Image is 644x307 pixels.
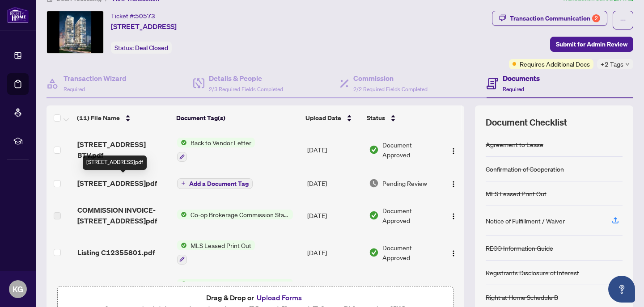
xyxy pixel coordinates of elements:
span: KG [13,283,23,295]
span: Document Approved [382,140,439,160]
h4: Details & People [209,73,283,84]
span: Document Approved [382,281,439,300]
span: Status [367,113,385,123]
span: Drag & Drop or [206,292,305,303]
span: ellipsis [620,17,626,23]
button: Add a Document Tag [177,177,253,189]
span: 2/3 Required Fields Completed [209,86,283,93]
img: Document Status [369,145,379,155]
span: plus [181,181,186,185]
img: IMG-C12355801_1.jpg [47,11,103,53]
span: Back to Vendor Letter [187,138,255,147]
div: MLS Leased Print Out [486,189,547,198]
button: Status IconCo-op Brokerage Commission Statement [177,210,293,219]
div: 2 [592,14,600,22]
span: Deal Closed [135,44,168,52]
div: RECO Information Guide [486,243,553,253]
img: logo [7,7,29,23]
td: [DATE] [304,198,365,233]
button: Add a Document Tag [177,178,253,189]
span: Document Checklist [486,116,567,129]
span: Document Approved [382,243,439,262]
button: Submit for Admin Review [550,37,633,52]
img: Logo [450,213,457,220]
div: Right at Home Schedule B [486,292,558,302]
img: Status Icon [177,279,187,289]
span: Required [64,86,85,93]
img: Document Status [369,210,379,220]
button: Status IconMLS Leased Print Out [177,240,255,265]
h4: Transaction Wizard [64,73,127,84]
img: Logo [450,181,457,188]
span: Co-op Brokerage Commission Statement [187,210,293,219]
span: Listing C12355801.pdf [77,247,155,258]
button: Logo [446,176,461,190]
div: Status: [111,42,172,54]
span: [STREET_ADDRESS]pdf [77,178,157,189]
img: Status Icon [177,240,187,250]
div: Transaction Communication [510,11,600,25]
span: 2/2 Required Fields Completed [353,86,428,93]
button: Status IconBack to Vendor Letter [177,138,255,162]
span: down [625,62,630,67]
span: Required [503,86,524,93]
div: Registrants Disclosure of Interest [486,268,579,278]
td: [DATE] [304,233,365,272]
th: Upload Date [302,105,363,130]
span: Submit for Admin Review [556,37,627,51]
span: Requires Additional Docs [520,59,590,69]
div: Agreement to Lease [486,139,543,149]
th: Status [363,105,440,130]
span: Disclosure [STREET_ADDRESS]pdf [77,280,170,301]
div: Notice of Fulfillment / Waiver [486,216,565,226]
img: Status Icon [177,138,187,147]
img: Document Status [369,178,379,188]
span: +2 Tags [601,59,623,69]
span: Document Approved [382,206,439,225]
img: Logo [450,147,457,155]
span: 50573 [135,12,155,20]
td: [DATE] [304,130,365,169]
span: (11) File Name [77,113,120,123]
button: Status Icon161 Registrant Disclosure of Interest - Disposition ofProperty [177,279,293,303]
img: Logo [450,250,457,257]
button: Open asap [608,276,635,303]
span: [STREET_ADDRESS] BTV.pdf [77,139,170,160]
button: Logo [446,245,461,260]
th: (11) File Name [73,105,173,130]
button: Transaction Communication2 [492,11,607,26]
th: Document Tag(s) [173,105,302,130]
span: MLS Leased Print Out [187,240,255,250]
button: Logo [446,208,461,223]
span: Upload Date [305,113,341,123]
div: Confirmation of Cooperation [486,164,564,174]
img: Document Status [369,248,379,257]
h4: Commission [353,73,428,84]
span: COMMISSION INVOICE-[STREET_ADDRESS]pdf [77,205,170,226]
span: [STREET_ADDRESS] [111,21,177,32]
div: Ticket #: [111,11,155,21]
img: Status Icon [177,210,187,219]
button: Upload Forms [254,292,305,303]
button: Logo [446,143,461,157]
h4: Documents [503,73,540,84]
span: 161 Registrant Disclosure of Interest - Disposition ofProperty [187,279,293,289]
span: Pending Review [382,178,427,188]
div: [STREET_ADDRESS]pdf [83,156,147,170]
span: Add a Document Tag [189,181,249,187]
td: [DATE] [304,169,365,198]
